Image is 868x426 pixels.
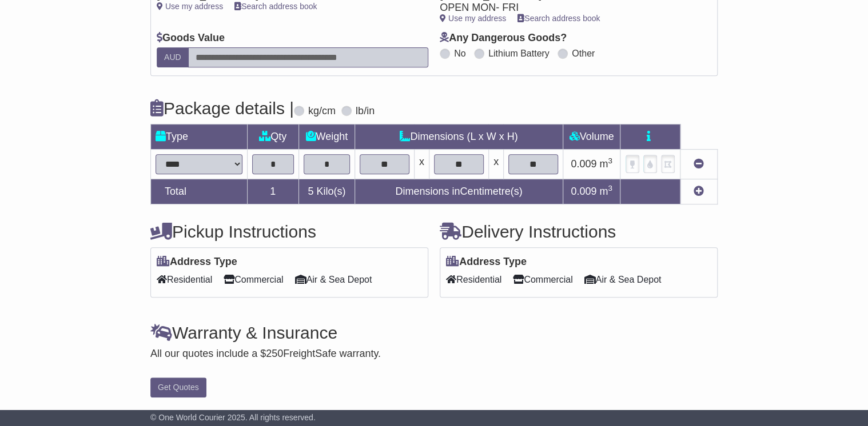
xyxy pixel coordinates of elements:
[150,222,428,241] h4: Pickup Instructions
[295,271,372,288] span: Air & Sea Depot
[584,271,662,288] span: Air & Sea Depot
[157,32,225,45] label: Goods Value
[247,179,298,204] td: 1
[488,48,550,59] label: Lithium Battery
[440,32,567,45] label: Any Dangerous Goods?
[446,256,527,268] label: Address Type
[488,149,503,179] td: x
[157,271,212,288] span: Residential
[151,124,248,149] td: Type
[454,48,465,59] label: No
[151,179,248,204] td: Total
[157,47,189,67] label: AUD
[356,105,375,118] label: lb/in
[599,158,612,170] span: m
[266,348,283,359] span: 250
[308,186,313,197] span: 5
[608,156,612,165] sup: 3
[440,222,718,241] h4: Delivery Instructions
[234,2,317,11] a: Search address book
[150,99,294,118] h4: Package details |
[355,124,563,149] td: Dimensions (L x W x H)
[440,14,506,23] a: Use my address
[224,271,283,288] span: Commercial
[572,48,595,59] label: Other
[150,413,316,422] span: © One World Courier 2025. All rights reserved.
[599,186,612,197] span: m
[571,158,596,170] span: 0.009
[355,179,563,204] td: Dimensions in Centimetre(s)
[157,2,223,11] a: Use my address
[517,14,600,23] a: Search address book
[694,186,704,197] a: Add new item
[150,377,206,397] button: Get Quotes
[298,124,355,149] td: Weight
[608,184,612,192] sup: 3
[446,271,501,288] span: Residential
[150,348,718,360] div: All our quotes include a $ FreightSafe warranty.
[414,149,429,179] td: x
[308,105,336,118] label: kg/cm
[563,124,620,149] td: Volume
[157,256,237,268] label: Address Type
[298,179,355,204] td: Kilo(s)
[571,186,596,197] span: 0.009
[694,158,704,170] a: Remove this item
[440,2,700,14] div: OPEN MON- FRI
[513,271,572,288] span: Commercial
[247,124,298,149] td: Qty
[150,323,718,342] h4: Warranty & Insurance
